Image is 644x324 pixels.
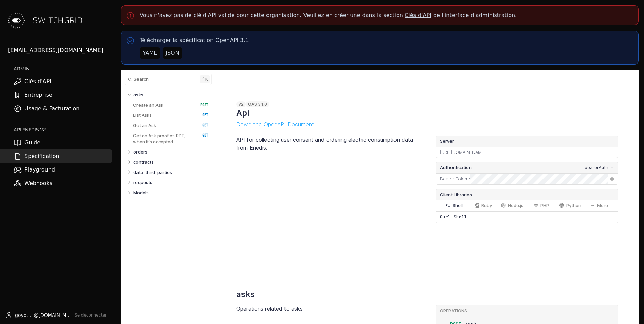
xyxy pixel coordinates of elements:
[133,147,209,157] a: orders
[133,190,149,196] p: Models
[133,120,208,130] a: Get an Ask GET
[436,147,618,158] div: [URL][DOMAIN_NAME]
[540,203,549,208] span: PHP
[133,179,152,185] p: requests
[236,101,246,107] div: v2
[436,136,618,147] label: Server
[133,102,163,108] p: Create an Ask
[163,47,182,59] button: JSON
[133,90,209,100] a: asks
[508,203,523,208] span: Node.js
[566,203,581,208] span: Python
[133,130,208,147] a: Get an Ask proof as PDF, when it's accepted GET
[15,312,34,319] span: goyom42
[195,133,208,138] span: GET
[133,112,152,118] p: List Asks
[436,211,618,223] div: Curl Shell
[133,167,209,177] a: data-third-parties
[133,157,209,167] a: contracts
[34,312,38,319] span: @
[134,77,149,82] span: Search
[195,103,208,107] span: POST
[236,121,314,127] button: Download OpenAPI Document
[236,136,419,152] p: API for collecting user consent and ordering electric consumption data from Enedis.
[133,169,172,175] p: data-third-parties
[14,65,112,72] h2: ADMIN
[202,76,205,82] span: ⌃
[440,176,469,182] label: Bearer Token
[133,159,154,165] p: contracts
[166,49,179,57] div: JSON
[453,203,463,208] span: Shell
[440,164,472,171] span: Authentication
[133,149,147,155] p: orders
[200,75,210,83] kbd: k
[140,36,249,44] p: Télécharger la spécification OpenAPI 3.1
[133,177,209,187] a: requests
[133,110,208,120] a: List Asks GET
[143,49,157,57] div: YAML
[246,101,269,107] div: OAS 3.1.0
[481,203,492,208] span: Ruby
[583,164,617,172] button: bearerAuth
[38,312,72,319] span: [DOMAIN_NAME]
[14,126,112,133] h2: API ENEDIS v2
[75,312,107,318] button: Se déconnecter
[195,113,208,118] span: GET
[133,187,209,198] a: Models
[133,132,193,145] p: Get an Ask proof as PDF, when it's accepted
[195,123,208,128] span: GET
[133,122,156,128] p: Get an Ask
[436,189,618,200] div: Client Libraries
[33,15,83,26] span: SWITCHGRID
[5,10,27,31] img: Switchgrid Logo
[236,108,249,118] h1: Api
[133,100,208,110] a: Create an Ask POST
[585,164,608,171] div: bearerAuth
[236,305,419,313] p: Operations related to asks
[436,174,470,184] div: :
[405,12,431,18] a: Clés d'API
[140,11,517,19] p: Vous n'avez pas de clé d'API valide pour cette organisation. Veuillez en créer une dans la sectio...
[8,46,112,54] div: [EMAIL_ADDRESS][DOMAIN_NAME]
[133,92,143,98] p: asks
[140,47,160,59] button: YAML
[440,308,617,314] div: Operations
[236,289,255,299] h2: asks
